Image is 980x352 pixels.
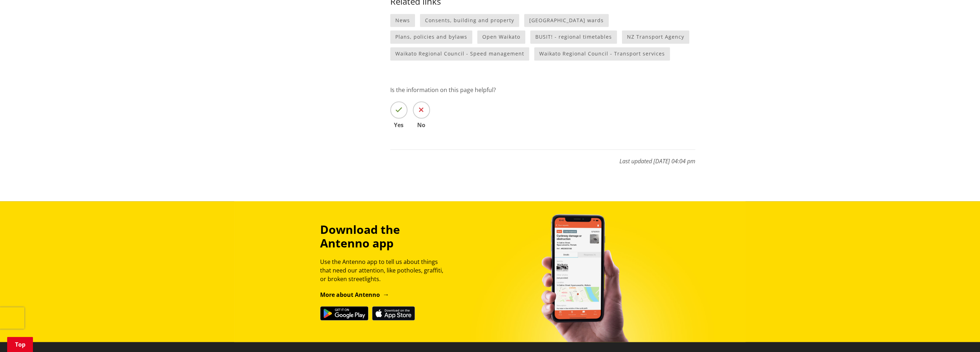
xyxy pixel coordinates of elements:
a: News [390,14,415,27]
span: Yes [390,122,407,128]
a: More about Antenno [320,291,389,299]
a: Top [7,337,33,352]
p: Last updated [DATE] 04:04 pm [390,149,695,165]
img: Get it on Google Play [320,306,368,320]
a: Waikato Regional Council - Speed management [390,47,529,61]
h3: Download the Antenno app [320,223,450,250]
img: Download on the App Store [372,306,415,320]
a: BUSIT! - regional timetables [530,30,617,44]
a: [GEOGRAPHIC_DATA] wards [524,14,609,27]
a: Consents, building and property [420,14,519,27]
p: Use the Antenno app to tell us about things that need our attention, like potholes, graffiti, or ... [320,257,450,283]
span: No [413,122,430,128]
iframe: Messenger Launcher [947,322,973,348]
a: NZ Transport Agency [622,30,689,44]
a: Open Waikato [477,30,525,44]
p: Is the information on this page helpful? [390,86,695,94]
a: Waikato Regional Council - Transport services [534,47,670,61]
a: Plans, policies and bylaws [390,30,472,44]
